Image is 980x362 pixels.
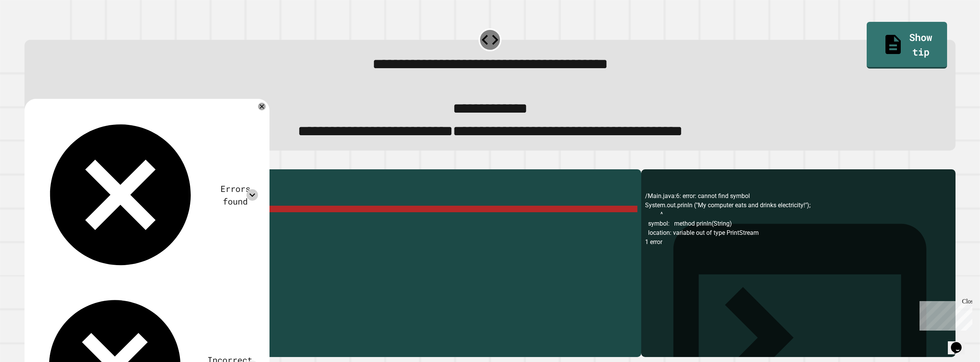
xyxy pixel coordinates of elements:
a: Show tip [867,22,947,69]
div: Chat with us now!Close [3,3,53,49]
iframe: chat widget [916,298,972,331]
iframe: chat widget [948,331,972,354]
div: /Main.java:6: error: cannot find symbol System.out.prinln ("My computer eats and drinks electrici... [645,192,952,357]
div: Errors found [212,182,258,208]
